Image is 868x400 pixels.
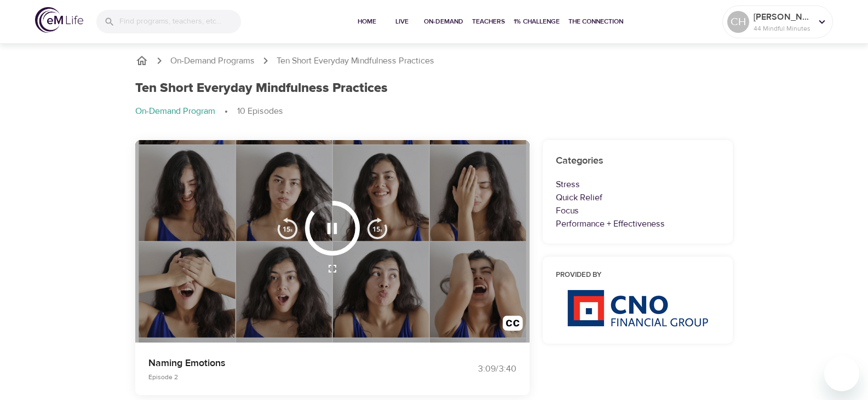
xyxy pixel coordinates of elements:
img: CNO%20logo.png [567,289,708,327]
h6: Provided by [556,270,720,281]
nav: breadcrumb [135,54,733,67]
img: 15s_next.svg [366,217,388,239]
img: logo [35,7,83,33]
button: Transcript/Closed Captions (c) [496,309,530,343]
span: On-Demand [424,16,463,27]
span: Teachers [472,16,505,27]
img: 15s_prev.svg [277,217,298,239]
nav: breadcrumb [135,105,733,118]
p: Stress [556,178,720,191]
p: Naming Emotions [148,356,421,370]
p: 44 Mindful Minutes [754,24,812,33]
a: On-Demand Programs [170,55,255,67]
input: Find programs, teachers, etc... [119,10,241,33]
span: 1% Challenge [514,16,560,27]
p: [PERSON_NAME] [754,10,812,24]
span: Live [389,16,415,27]
p: Performance + Effectiveness [556,217,720,230]
p: Ten Short Everyday Mindfulness Practices [277,55,434,67]
h6: Categories [556,153,720,169]
p: Quick Relief [556,191,720,204]
p: On-Demand Program [135,105,215,118]
span: Home [354,16,380,27]
div: CH [727,11,749,33]
h1: Ten Short Everyday Mindfulness Practices [135,80,388,96]
p: Focus [556,204,720,217]
img: open_caption.svg [503,316,523,336]
p: Episode 2 [148,372,421,382]
span: The Connection [568,16,623,27]
iframe: Button to launch messaging window [824,356,859,391]
div: 3:09 / 3:40 [434,363,516,375]
p: 10 Episodes [237,105,283,118]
